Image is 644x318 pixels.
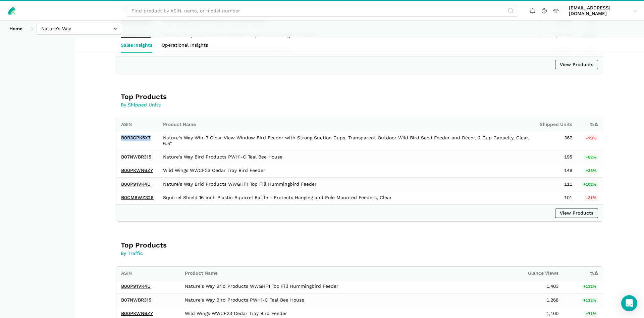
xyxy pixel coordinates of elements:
[158,150,535,164] td: Nature's Way Bird Products PWH1-C Teal Bee House
[535,118,577,131] th: Shipped Units
[535,178,577,191] td: 111
[555,209,598,218] a: View Products
[582,298,598,304] span: +112%
[121,92,317,101] h3: Top Products
[158,164,535,178] td: Wild Wings WWCF23 Cedar Tray Bird Feeder
[116,267,180,280] th: ASIN
[569,5,631,17] span: [EMAIL_ADDRESS][DOMAIN_NAME]
[584,154,598,161] span: +82%
[121,250,317,257] p: By Traffic
[121,181,151,187] a: B00P91VK4U
[621,295,637,311] div: Open Intercom Messenger
[535,164,577,178] td: 148
[158,131,535,150] td: Nature's Way Win-3 Clear View Window Bird Feeder with Strong Suction Cups, Transparent Outdoor Wi...
[584,135,598,141] span: -29%
[5,23,27,35] a: Home
[121,283,151,289] a: B00P91VK4U
[584,168,598,174] span: +38%
[555,60,598,69] a: View Products
[180,293,503,307] td: Nature's Way Bird Products PWH1-C Teal Bee House
[503,293,563,307] td: 1,268
[37,23,121,35] input: Nature's Way
[121,154,151,160] a: B07NWBR315
[121,195,154,200] a: B0CM6WZ326
[180,280,503,293] td: Nature's Way Brid Products WWGHF1 Top Fill Hummingbird Feeder
[567,4,639,18] a: [EMAIL_ADDRESS][DOMAIN_NAME]
[535,131,577,150] td: 362
[180,267,503,280] th: Product Name
[582,284,598,290] span: +132%
[584,311,598,317] span: +71%
[158,118,535,131] th: Product Name
[121,311,153,316] a: B00PKWN6ZY
[503,280,563,293] td: 1,403
[584,195,598,201] span: -31%
[577,118,603,131] th: %Δ
[503,267,563,280] th: Glance Views
[121,101,317,108] p: By Shipped Units
[158,191,535,205] td: Squirrel Shield 16 inch Plastic Squirrel Baffle - Protects Hanging and Pole Mounted Feeders, Clear
[582,182,598,188] span: +102%
[121,168,153,173] a: B00PKWN6ZY
[157,37,213,53] a: Operational Insights
[535,150,577,164] td: 195
[563,267,603,280] th: %Δ
[158,178,535,191] td: Nature's Way Brid Products WWGHF1 Top Fill Hummingbird Feeder
[121,297,151,303] a: B07NWBR315
[116,118,158,131] th: ASIN
[127,5,517,17] input: Find product by ASIN, name, or model number
[121,135,151,140] a: B0B3GPK5X7
[116,37,157,53] a: Sales Insights
[535,191,577,205] td: 101
[121,240,317,250] h3: Top Products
